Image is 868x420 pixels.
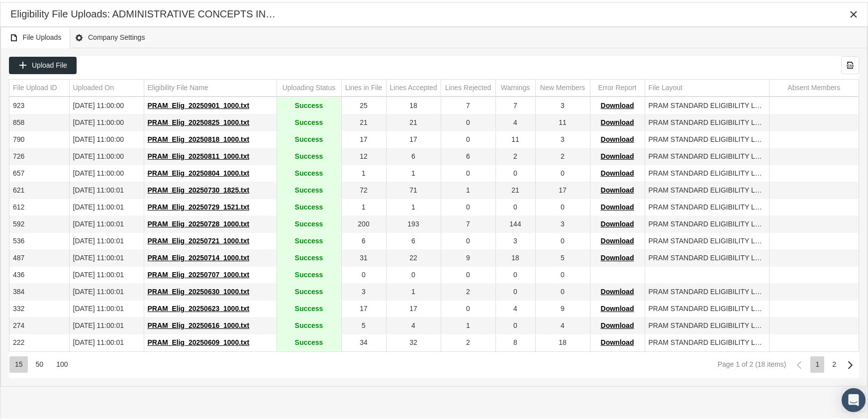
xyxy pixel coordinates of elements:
td: 72 [341,180,386,197]
div: Warnings [501,81,530,91]
td: 0 [495,197,535,214]
td: [DATE] 11:00:01 [69,214,144,231]
span: Download [601,336,634,344]
td: [DATE] 11:00:00 [69,96,144,112]
td: [DATE] 11:00:00 [69,112,144,129]
span: Download [601,286,634,294]
td: [DATE] 11:00:01 [69,282,144,299]
td: Success [277,332,341,349]
td: PRAM STANDARD ELIGIBILITY LAYOUT_03182021 [645,231,769,248]
td: PRAM STANDARD ELIGIBILITY LAYOUT_03182021 [645,163,769,180]
td: 7 [441,214,495,231]
td: 0 [441,197,495,214]
div: Previous Page [790,354,808,372]
td: 1 [441,315,495,332]
td: Column Lines Accepted [386,78,441,95]
div: Lines in File [345,81,383,91]
td: Success [277,315,341,332]
span: Download [601,303,634,311]
td: 657 [9,163,69,180]
td: [DATE] 11:00:01 [69,265,144,282]
td: 7 [441,96,495,112]
td: 3 [535,129,590,146]
span: Download [601,252,634,260]
td: 21 [341,112,386,129]
td: 11 [495,129,535,146]
td: 144 [495,214,535,231]
td: PRAM STANDARD ELIGIBILITY LAYOUT_03182021 [645,299,769,315]
td: 2 [441,282,495,299]
div: Close [845,3,863,21]
td: 923 [9,96,69,112]
td: Success [277,248,341,265]
td: Column File Layout [645,78,769,95]
td: 384 [9,282,69,299]
td: 2 [441,332,495,349]
div: Lines Rejected [445,81,491,91]
div: Upload File [9,55,77,72]
span: PRAM_Elig_20250811_1000.txt [148,150,250,158]
td: Success [277,197,341,214]
span: Download [601,319,634,327]
td: Success [277,282,341,299]
td: [DATE] 11:00:01 [69,180,144,197]
span: Download [601,235,634,243]
span: Download [601,150,634,158]
td: Success [277,299,341,315]
td: 0 [441,129,495,146]
span: PRAM_Elig_20250714_1000.txt [148,252,250,260]
td: 790 [9,129,69,146]
td: PRAM STANDARD ELIGIBILITY LAYOUT_03182021 [645,248,769,265]
td: Column Warnings [495,78,535,95]
td: Column Uploading Status [277,78,341,95]
td: 1 [341,197,386,214]
td: 18 [495,248,535,265]
td: 3 [535,214,590,231]
td: 0 [441,112,495,129]
span: PRAM_Elig_20250901_1000.txt [148,100,250,107]
td: 21 [495,180,535,197]
div: Error Report [598,81,636,91]
td: Column New Members [535,78,590,95]
td: Column Error Report [590,78,645,95]
div: Next Page [842,354,859,372]
span: PRAM_Elig_20250609_1000.txt [148,336,250,344]
td: 536 [9,231,69,248]
td: 9 [441,248,495,265]
div: Data grid toolbar [9,54,859,72]
td: 1 [386,282,441,299]
td: 332 [9,299,69,315]
span: PRAM_Elig_20250729_1521.txt [148,201,250,209]
td: 6 [386,146,441,163]
td: PRAM STANDARD ELIGIBILITY LAYOUT_03182021 [645,96,769,112]
div: Items per page: 15 [9,354,28,371]
td: 0 [495,315,535,332]
td: 1 [341,163,386,180]
td: 0 [535,265,590,282]
td: 1 [441,180,495,197]
td: Success [277,96,341,112]
td: [DATE] 11:00:01 [69,231,144,248]
div: Uploaded On [73,81,114,91]
td: 3 [341,282,386,299]
td: 6 [386,231,441,248]
div: Eligibility File Name [148,81,208,91]
td: 8 [495,332,535,349]
td: Success [277,146,341,163]
td: 0 [441,163,495,180]
td: 12 [341,146,386,163]
td: 487 [9,248,69,265]
td: PRAM STANDARD ELIGIBILITY LAYOUT_03182021 [645,112,769,129]
td: Success [277,180,341,197]
td: 22 [386,248,441,265]
td: [DATE] 11:00:01 [69,248,144,265]
td: 1 [386,197,441,214]
span: PRAM_Elig_20250721_1000.txt [148,235,250,243]
td: Column Uploaded On [69,78,144,95]
td: PRAM STANDARD ELIGIBILITY LAYOUT_03182021 [645,197,769,214]
div: Page 1 [810,354,824,371]
td: Success [277,231,341,248]
td: 3 [535,96,590,112]
td: PRAM STANDARD ELIGIBILITY LAYOUT_03182021 [645,214,769,231]
span: PRAM_Elig_20250825_1000.txt [148,116,250,124]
